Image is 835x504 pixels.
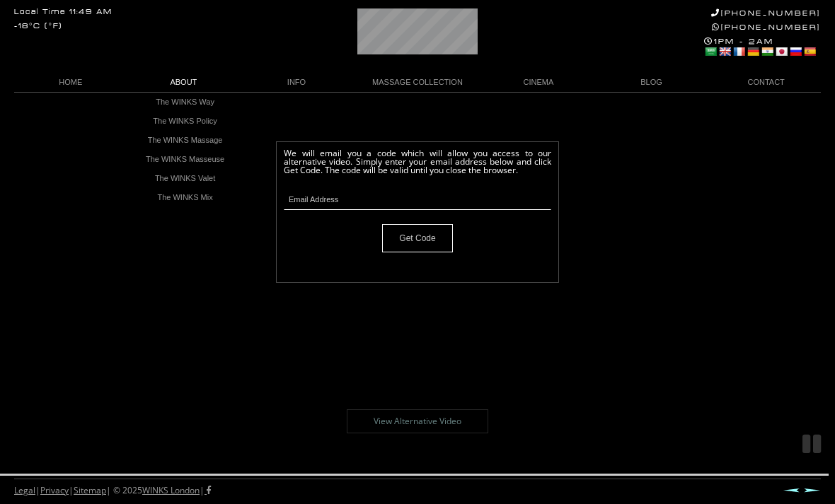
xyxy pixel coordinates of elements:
[125,131,246,150] a: The WINKS Massage
[761,46,773,57] a: Hindi
[804,488,821,493] a: Next
[125,169,246,188] a: The WINKS Valet
[718,46,731,57] a: English
[142,484,200,496] a: WINKS London
[347,409,488,433] a: View Alternative Video
[125,93,246,112] a: The WINKS Way
[14,8,113,16] div: Local Time 11:49 AM
[74,484,106,496] a: Sitemap
[125,188,246,207] a: The WINKS Mix
[240,73,353,92] a: INFO
[14,73,127,92] a: HOME
[353,73,482,92] a: MASSAGE COLLECTION
[711,8,821,18] a: [PHONE_NUMBER]
[747,46,759,57] a: German
[40,484,69,496] a: Privacy
[775,46,788,57] a: Japanese
[704,46,717,57] a: Arabic
[14,23,62,30] div: -18°C (°F)
[704,37,821,59] div: 1PM - 2AM
[14,484,35,496] a: Legal
[125,150,246,169] a: The WINKS Masseuse
[595,73,708,92] a: BLOG
[382,224,453,252] input: Get Code
[803,46,816,57] a: Spanish
[789,46,802,57] a: Russian
[284,189,551,210] input: Email Address
[712,23,821,32] a: [PHONE_NUMBER]
[708,73,821,92] a: CONTACT
[482,73,595,92] a: CINEMA
[783,488,800,493] a: Prev
[284,149,551,175] p: We will email you a code which will allow you access to our alternative video. Simply enter your ...
[125,112,246,131] a: The WINKS Policy
[732,46,745,57] a: French
[127,73,241,92] a: ABOUT
[14,479,211,502] div: | | | © 2025 |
